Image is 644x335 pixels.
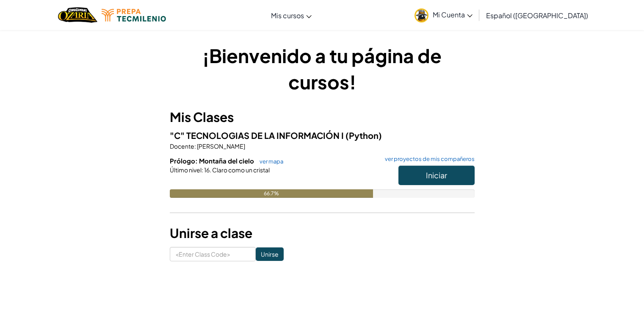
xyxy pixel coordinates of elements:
[170,42,475,95] h1: ¡Bienvenido a tu página de cursos!
[345,130,382,141] span: (Python)
[271,11,304,20] span: Mis cursos
[102,9,166,22] img: Tecmilenio logo
[170,166,202,174] span: Último nivel
[482,4,592,27] a: Español ([GEOGRAPHIC_DATA])
[426,170,447,180] span: Iniciar
[170,247,256,261] input: <Enter Class Code>
[398,166,475,185] button: Iniciar
[410,2,477,28] a: Mi Cuenta
[203,166,211,174] span: 16.
[433,10,473,19] span: Mi Cuenta
[170,224,475,243] h3: Unirse a clase
[256,247,284,261] input: Unirse
[170,108,475,127] h3: Mis Clases
[202,166,203,174] span: :
[255,158,283,165] a: ver mapa
[170,189,373,198] div: 66.7%
[170,157,255,165] span: Prólogo: Montaña del cielo
[267,4,316,27] a: Mis cursos
[211,166,270,174] span: Claro como un cristal
[415,8,428,22] img: avatar
[194,142,196,150] span: :
[170,142,194,150] span: Docente
[170,130,345,141] span: "C" TECNOLOGIAS DE LA INFORMACIÓN I
[58,6,97,24] img: Home
[486,11,588,20] span: Español ([GEOGRAPHIC_DATA])
[196,142,245,150] span: [PERSON_NAME]
[381,156,475,162] a: ver proyectos de mis compañeros
[58,6,97,24] a: Ozaria by CodeCombat logo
